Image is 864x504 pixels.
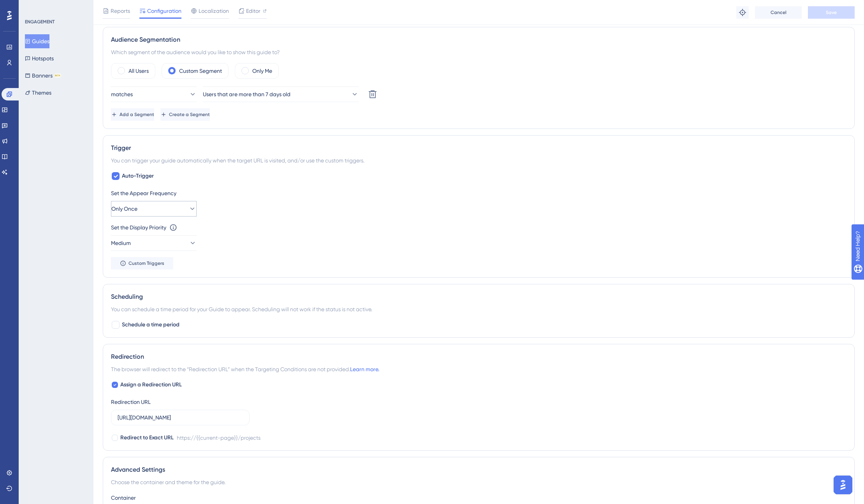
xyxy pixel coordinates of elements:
div: Audience Segmentation [111,35,846,44]
span: Add a Segment [120,111,154,118]
a: Learn more. [350,366,379,372]
span: The browser will redirect to the “Redirection URL” when the Targeting Conditions are not provided. [111,365,379,374]
label: Only Me [252,66,272,76]
div: Set the Display Priority [111,223,166,232]
span: Need Help? [18,2,49,11]
span: Medium [111,238,131,248]
button: Hotspots [25,51,54,65]
button: Add a Segment [111,108,154,121]
iframe: UserGuiding AI Assistant Launcher [831,473,855,497]
div: Choose the container and theme for the guide. [111,478,846,487]
div: Redirection URL [111,397,151,407]
button: Guides [25,34,49,48]
button: Themes [25,86,51,100]
button: Medium [111,235,197,251]
span: Only Once [111,204,137,213]
div: ENGAGEMENT [25,19,55,25]
div: https://{{current-page}}/projects [177,433,260,442]
button: matches [111,86,197,102]
button: Cancel [755,6,802,19]
label: All Users [128,66,149,76]
span: Create a Segment [169,111,210,118]
button: Create a Segment [160,108,210,121]
span: Save [826,9,837,16]
span: Editor [246,6,260,16]
span: Assign a Redirection URL [120,380,182,389]
div: You can schedule a time period for your Guide to appear. Scheduling will not work if the status i... [111,305,846,314]
span: Configuration [147,6,181,16]
button: Users that are more than 7 days old [203,86,359,102]
span: Redirect to Exact URL [120,433,174,442]
button: Save [808,6,855,19]
span: matches [111,90,133,99]
button: Custom Triggers [111,257,173,270]
label: Custom Segment [179,66,222,76]
div: Advanced Settings [111,465,846,474]
button: BannersBETA [25,69,61,83]
div: Container [111,493,846,502]
span: Schedule a time period [122,320,179,330]
span: Reports [111,6,130,16]
div: You can trigger your guide automatically when the target URL is visited, and/or use the custom tr... [111,156,846,165]
div: Scheduling [111,292,846,301]
button: Only Once [111,201,197,217]
span: Cancel [771,9,787,16]
span: Users that are more than 7 days old [203,90,290,99]
div: Set the Appear Frequency [111,189,846,198]
div: Which segment of the audience would you like to show this guide to? [111,48,846,57]
input: https://www.example.com/ [118,413,243,422]
span: Auto-Trigger [122,171,154,181]
div: Trigger [111,143,846,153]
span: Localization [199,6,229,16]
div: Redirection [111,352,846,361]
div: BETA [54,74,61,78]
span: Custom Triggers [128,260,164,266]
